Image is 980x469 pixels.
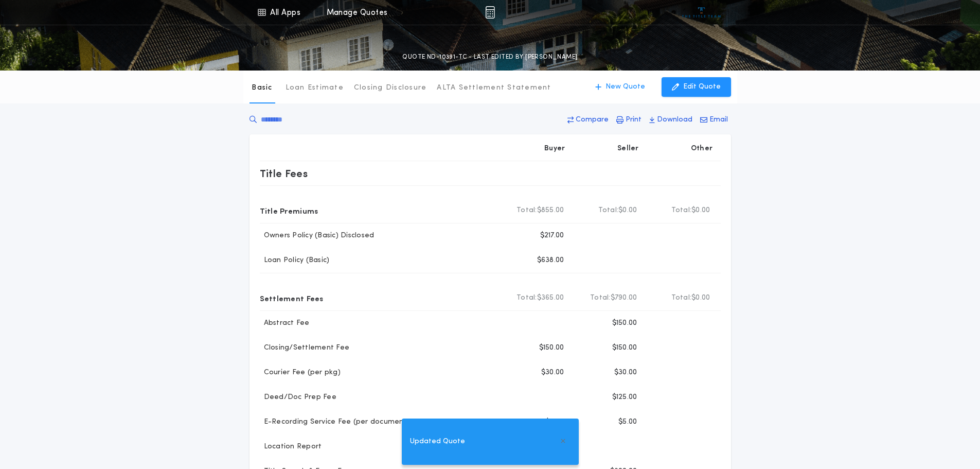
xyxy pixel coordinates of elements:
span: $855.00 [537,205,564,216]
p: Settlement Fees [260,290,324,306]
p: Buyer [544,144,565,154]
button: Compare [564,111,612,129]
p: ALTA Settlement Statement [437,83,551,93]
img: vs-icon [682,7,721,18]
span: $0.00 [618,205,637,216]
button: Print [613,111,645,129]
b: Total: [516,293,537,303]
p: $30.00 [541,368,564,378]
p: $638.00 [537,255,564,266]
p: Download [657,115,692,125]
button: Email [697,111,731,129]
p: Closing/Settlement Fee [260,343,350,353]
p: Courier Fee (per pkg) [260,368,341,378]
button: New Quote [585,77,655,97]
p: $125.00 [612,392,637,403]
p: Basic [252,83,272,93]
p: $150.00 [612,318,637,328]
p: Email [709,115,728,125]
p: Compare [576,115,609,125]
p: Seller [617,144,639,154]
p: Closing Disclosure [354,83,427,93]
b: Total: [516,205,537,216]
p: New Quote [605,82,645,92]
p: Loan Estimate [286,83,344,93]
b: Total: [671,293,692,303]
p: Title Fees [260,165,308,182]
span: Updated Quote [410,436,465,447]
p: Owners Policy (Basic) Disclosed [260,231,375,241]
img: img [485,6,495,19]
b: Total: [598,205,619,216]
p: Deed/Doc Prep Fee [260,392,336,403]
b: Total: [671,205,692,216]
p: $150.00 [539,343,564,353]
span: $790.00 [611,293,637,303]
button: Edit Quote [662,77,731,97]
p: $150.00 [612,343,637,353]
p: Loan Policy (Basic) [260,255,330,266]
p: Other [690,144,712,154]
b: Total: [590,293,611,303]
span: $365.00 [537,293,564,303]
span: $0.00 [691,293,710,303]
span: $0.00 [691,205,710,216]
p: Abstract Fee [260,318,310,328]
p: $217.00 [540,231,564,241]
p: $30.00 [614,368,637,378]
p: Print [626,115,642,125]
p: Edit Quote [683,82,721,92]
p: QUOTE ND-10391-TC - LAST EDITED BY [PERSON_NAME] [402,52,577,62]
p: Title Premiums [260,202,318,219]
button: Download [646,111,696,129]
